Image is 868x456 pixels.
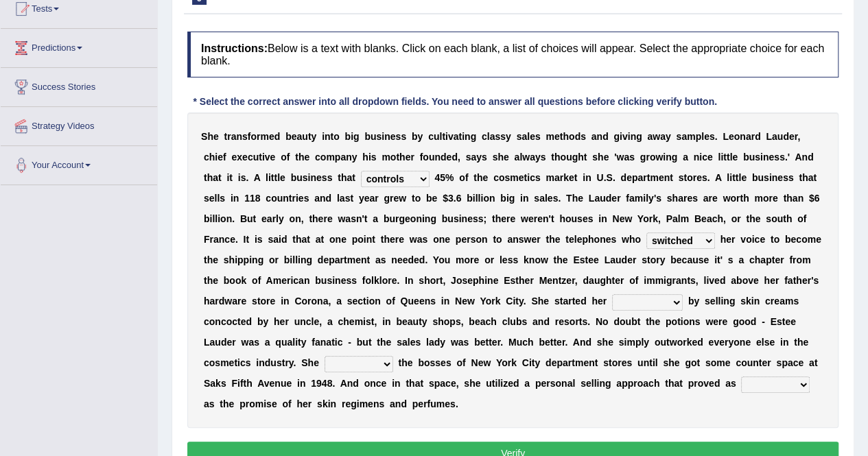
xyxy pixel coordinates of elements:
[666,152,672,163] b: n
[327,172,333,183] b: s
[681,131,687,142] b: a
[242,152,248,163] b: e
[785,152,788,163] b: .
[666,131,671,142] b: y
[630,131,636,142] b: n
[616,152,624,163] b: w
[304,152,309,163] b: e
[530,172,535,183] b: c
[702,152,707,163] b: c
[399,152,406,163] b: h
[580,131,586,142] b: s
[440,172,445,183] b: 5
[213,172,218,183] b: a
[592,152,598,163] b: s
[333,131,340,142] b: o
[423,152,429,163] b: o
[410,152,414,163] b: r
[663,152,666,163] b: i
[268,172,271,183] b: i
[709,131,715,142] b: s
[727,152,730,163] b: t
[801,152,808,163] b: n
[434,131,440,142] b: u
[322,172,327,183] b: s
[783,172,788,183] b: s
[237,152,242,163] b: x
[527,172,530,183] b: i
[678,172,683,183] b: s
[541,152,546,163] b: s
[572,152,578,163] b: g
[535,131,541,142] b: s
[451,152,458,163] b: d
[209,152,215,163] b: h
[242,131,248,142] b: s
[598,152,604,163] b: h
[727,172,729,183] b: l
[584,152,587,163] b: t
[218,152,223,163] b: e
[395,131,401,142] b: s
[585,172,591,183] b: n
[490,131,495,142] b: a
[241,172,246,183] b: s
[563,172,569,183] b: k
[560,152,566,163] b: o
[535,152,541,163] b: y
[755,152,760,163] b: s
[647,172,650,183] b: t
[201,43,268,54] b: Instructions:
[322,131,325,142] b: i
[606,172,612,183] b: S
[250,131,257,142] b: o
[465,172,469,183] b: f
[704,131,709,142] b: e
[277,172,280,183] b: l
[738,172,741,183] b: l
[521,131,527,142] b: a
[382,131,384,142] b: i
[789,131,795,142] b: e
[335,152,341,163] b: p
[344,131,351,142] b: b
[664,172,670,183] b: n
[257,131,260,142] b: r
[554,131,560,142] b: e
[338,172,341,183] b: t
[204,152,209,163] b: c
[729,152,732,163] b: l
[646,152,649,163] b: r
[382,152,390,163] b: m
[390,131,396,142] b: e
[714,131,717,142] b: .
[291,172,297,183] b: b
[524,172,527,183] b: t
[307,172,310,183] b: i
[325,131,331,142] b: n
[487,131,490,142] b: l
[695,131,701,142] b: p
[560,131,563,142] b: t
[640,152,646,163] b: g
[310,172,316,183] b: n
[223,152,226,163] b: f
[458,152,460,163] b: ,
[229,172,233,183] b: t
[340,152,346,163] b: a
[797,131,800,142] b: ,
[620,131,622,142] b: i
[578,152,584,163] b: h
[620,172,626,183] b: d
[720,152,723,163] b: i
[265,152,270,163] b: v
[522,152,530,163] b: w
[596,172,603,183] b: U
[352,172,355,183] b: t
[231,152,237,163] b: e
[253,152,259,163] b: u
[560,172,563,183] b: r
[746,131,751,142] b: a
[482,152,487,163] b: s
[659,172,664,183] b: e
